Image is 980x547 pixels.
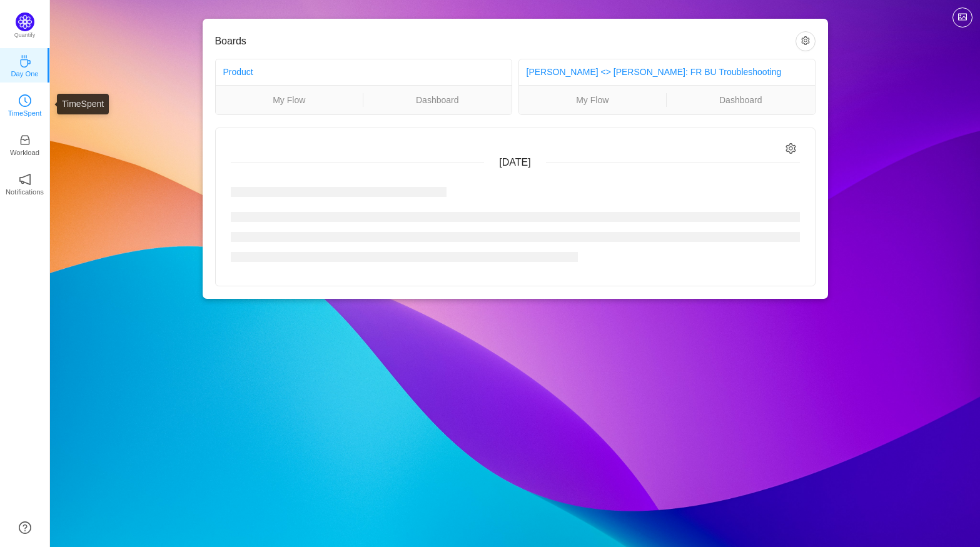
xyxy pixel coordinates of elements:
[363,93,512,107] a: Dashboard
[223,67,253,77] a: Product
[499,157,530,168] span: [DATE]
[19,59,31,71] a: icon: coffeeDay One
[667,93,815,107] a: Dashboard
[19,98,31,111] a: icon: clock-circleTimeSpent
[19,177,31,189] a: icon: notificationNotifications
[216,93,363,107] a: My Flow
[527,67,782,77] a: [PERSON_NAME] <> [PERSON_NAME]: FR BU Troubleshooting
[19,94,31,107] i: icon: clock-circle
[19,173,31,186] i: icon: notification
[952,8,972,28] button: icon: picture
[6,186,44,198] p: Notifications
[11,68,38,79] p: Day One
[19,134,31,146] i: icon: inbox
[14,31,36,40] p: Quantify
[10,147,39,158] p: Workload
[19,55,31,68] i: icon: coffee
[796,31,816,51] button: icon: setting
[215,35,796,48] h3: Boards
[16,13,34,31] img: Quantify
[786,143,796,154] i: icon: setting
[19,521,31,534] a: icon: question-circle
[8,108,42,119] p: TimeSpent
[519,93,667,107] a: My Flow
[19,138,31,150] a: icon: inboxWorkload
